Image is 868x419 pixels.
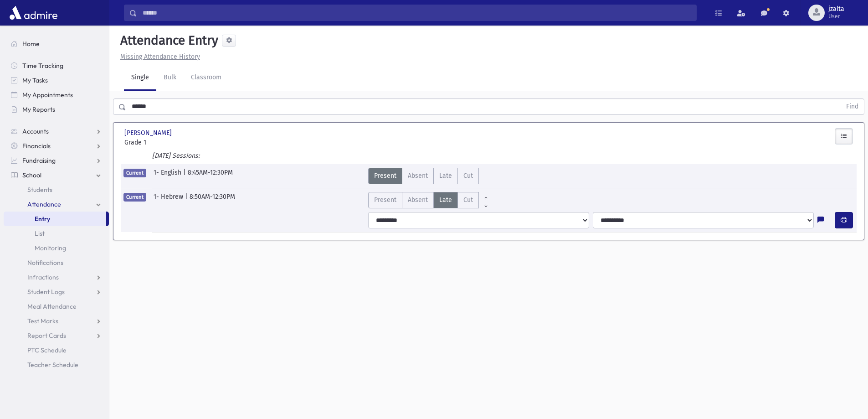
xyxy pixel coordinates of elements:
input: Search [137,5,696,21]
span: Test Marks [27,317,58,325]
a: Meal Attendance [4,299,109,314]
span: List [35,229,45,238]
div: AttTypes [368,168,479,184]
img: AdmirePro [7,4,60,22]
a: Financials [4,139,109,153]
span: Report Cards [27,331,66,340]
span: Grade 1 [124,138,238,147]
a: Student Logs [4,285,109,299]
span: 1- Hebrew [154,192,185,208]
span: Current [123,169,146,177]
span: Late [439,171,452,181]
span: Entry [35,215,50,223]
button: Find [841,99,864,114]
a: Students [4,182,109,197]
a: Monitoring [4,241,109,255]
a: My Tasks [4,73,109,88]
a: Fundraising [4,153,109,168]
a: All Later [479,199,493,207]
a: Time Tracking [4,58,109,73]
a: Classroom [184,65,229,91]
span: Attendance [27,200,61,208]
span: Student Logs [27,288,65,296]
a: Accounts [4,124,109,139]
u: Missing Attendance History [120,53,200,61]
span: Time Tracking [22,62,63,70]
a: Teacher Schedule [4,357,109,372]
span: My Appointments [22,91,73,99]
a: Test Marks [4,314,109,328]
h5: Attendance Entry [117,33,218,48]
a: Missing Attendance History [117,53,200,61]
i: [DATE] Sessions: [152,152,200,160]
a: Report Cards [4,328,109,343]
span: Current [123,193,146,202]
a: PTC Schedule [4,343,109,357]
a: Infractions [4,270,109,285]
a: Entry [4,212,106,226]
span: 8:50AM-12:30PM [190,192,235,208]
span: School [22,171,41,179]
span: Financials [22,142,51,150]
a: Attendance [4,197,109,212]
span: Infractions [27,273,59,281]
a: List [4,226,109,241]
span: PTC Schedule [27,346,67,354]
span: Students [27,186,52,194]
span: Home [22,40,40,48]
a: Single [124,65,156,91]
a: School [4,168,109,182]
span: [PERSON_NAME] [124,128,174,138]
a: Notifications [4,255,109,270]
span: Notifications [27,259,63,267]
span: | [185,192,190,208]
span: Cut [463,195,473,205]
a: Bulk [156,65,184,91]
span: | [183,168,188,184]
span: Cut [463,171,473,181]
span: Fundraising [22,156,56,165]
a: All Prior [479,192,493,199]
span: Present [374,171,396,181]
span: Monitoring [35,244,66,252]
span: My Reports [22,105,55,114]
span: Accounts [22,127,49,135]
a: My Reports [4,102,109,117]
span: Teacher Schedule [27,361,78,369]
span: Present [374,195,396,205]
span: Absent [408,195,428,205]
span: My Tasks [22,76,48,84]
span: Late [439,195,452,205]
span: User [828,13,844,20]
a: My Appointments [4,88,109,102]
span: Meal Attendance [27,302,77,310]
span: 1- English [154,168,183,184]
div: AttTypes [368,192,493,208]
span: jzalta [828,5,844,13]
span: Absent [408,171,428,181]
span: 8:45AM-12:30PM [188,168,233,184]
a: Home [4,36,109,51]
